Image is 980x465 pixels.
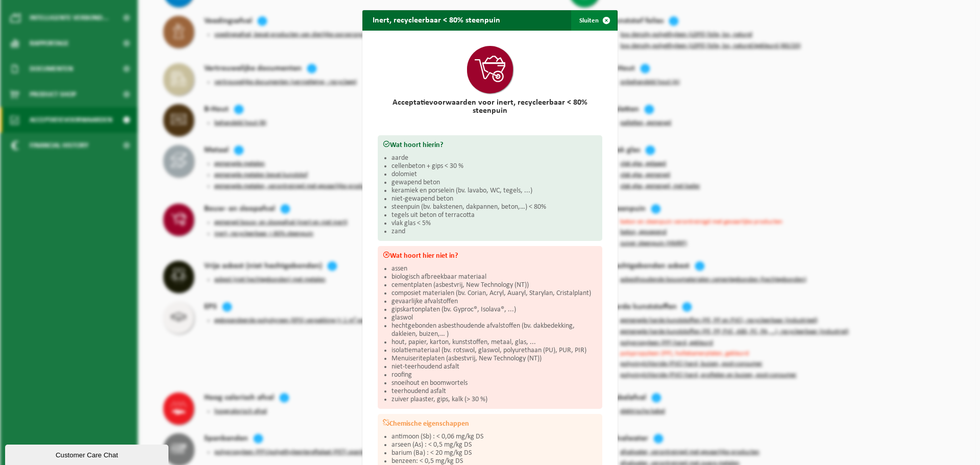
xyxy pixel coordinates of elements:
[383,140,597,149] h3: Wat hoort hierin?
[391,396,597,404] li: zuiver plaaster, gips, kalk (> 30 %)
[571,10,617,31] button: Sluiten
[391,154,597,162] li: aarde
[391,371,597,379] li: roofing
[391,363,597,371] li: niet-teerhoudend asfalt
[5,443,170,465] iframe: chat widget
[391,211,597,219] li: tegels uit beton of terracotta
[391,187,597,195] li: keramiek en porselein (bv. lavabo, WC, tegels, ...)
[383,251,597,260] h3: Wat hoort hier niet in?
[391,170,597,179] li: dolomiet
[391,355,597,363] li: Menuiseriteplaten (asbestvrij, New Technology (NT))
[391,322,597,338] li: hechtgebonden asbesthoudende afvalstoffen (bv. dakbedekking, dakleien, buizen,… )
[391,281,597,289] li: cementplaten (asbestvrij, New Technology (NT))
[362,10,510,30] h2: Inert, recycleerbaar < 80% steenpuin
[391,265,597,273] li: assen
[391,441,597,449] li: arseen (As) : < 0,5 mg/kg DS
[391,273,597,281] li: biologisch afbreekbaar materiaal
[391,338,597,347] li: hout, papier, karton, kunststoffen, metaal, glas, ...
[391,179,597,187] li: gewapend beton
[391,379,597,387] li: snoeihout en boomwortels
[391,195,597,203] li: niet-gewapend beton
[391,289,597,298] li: composiet materialen (bv. Corian, Acryl, Auaryl, Starylan, Cristalplant)
[391,203,597,211] li: steenpuin (bv. bakstenen, dakpannen, beton,…) < 80%
[391,298,597,306] li: gevaarlijke afvalstoffen
[391,347,597,355] li: isolatiemateriaal (bv. rotswol, glaswol, polyurethaan (PU), PUR, PIR)
[391,228,597,236] li: zand
[391,219,597,228] li: vlak glas < 5%
[391,306,597,314] li: gipskartonplaten (bv. Gyproc®, Isolava®, ...)
[391,433,597,441] li: antimoon (Sb) : < 0,06 mg/kg DS
[378,99,602,115] h2: Acceptatievoorwaarden voor inert, recycleerbaar < 80% steenpuin
[391,387,597,396] li: teerhoudend asfalt
[383,419,597,428] h3: Chemische eigenschappen
[391,162,597,170] li: cellenbeton + gips < 30 %
[391,314,597,322] li: glaswol
[391,449,597,457] li: barium (Ba) : < 20 mg/kg DS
